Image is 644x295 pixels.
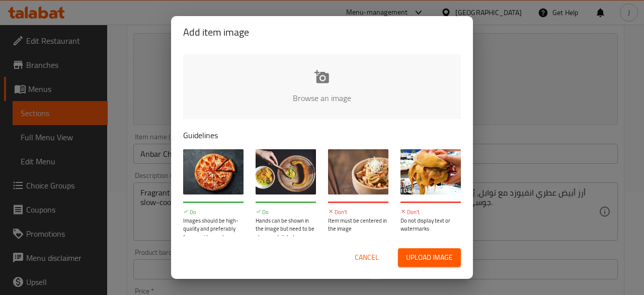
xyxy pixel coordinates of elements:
p: Do [256,208,316,217]
p: Item must be centered in the image [328,217,388,233]
p: Images should be high-quality and preferably from a wide-angle [183,217,244,242]
button: Cancel [351,248,383,267]
p: Don't [400,208,461,217]
img: guide-img-2@3x.jpg [256,149,316,194]
p: Hands can be shown in the image but need to be clean and styled [256,217,316,242]
p: Do [183,208,244,217]
p: Don't [328,208,388,217]
p: Guidelines [183,129,461,141]
p: Do not display text or watermarks [400,217,461,233]
img: guide-img-4@3x.jpg [400,149,461,194]
img: guide-img-1@3x.jpg [183,149,244,194]
h2: Add item image [183,24,461,40]
button: Upload image [398,248,461,267]
span: Cancel [355,251,379,264]
img: guide-img-3@3x.jpg [328,149,388,194]
span: Upload image [406,251,453,264]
